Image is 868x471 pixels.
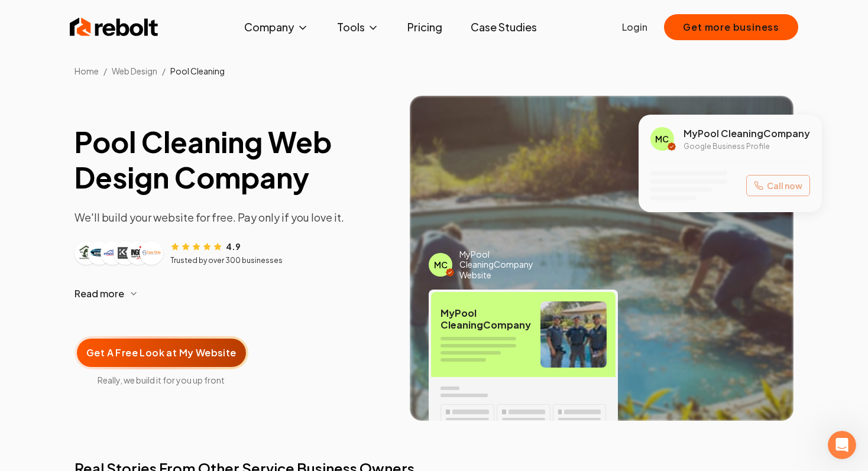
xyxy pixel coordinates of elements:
[664,14,798,40] button: Get more business
[75,240,391,265] article: Customer reviews
[441,307,531,331] span: My Pool Cleaning Company
[77,243,96,262] img: Customer logo 1
[86,346,237,360] span: Get A Free Look at My Website
[684,142,810,151] p: Google Business Profile
[226,241,241,252] span: 4.9
[170,66,225,76] span: Pool Cleaning
[328,15,388,39] button: Tools
[75,287,124,301] span: Read more
[75,209,391,226] p: We'll build your website for free. Pay only if you love it.
[75,317,248,386] a: Get A Free Look at My WebsiteReally, we build it for you up front
[75,374,248,386] span: Really, we build it for you up front
[622,20,647,34] a: Login
[75,336,248,369] button: Get A Free Look at My Website
[655,133,669,145] span: MC
[162,65,166,77] li: /
[103,65,107,77] li: /
[235,15,318,39] button: Company
[75,241,163,265] div: Customer logos
[142,243,161,262] img: Customer logo 6
[90,243,109,262] img: Customer logo 2
[70,15,158,39] img: Rebolt Logo
[170,240,241,252] div: Rating: 4.9 out of 5 stars
[828,431,856,459] iframe: Intercom live chat
[398,15,452,39] a: Pricing
[56,65,812,77] nav: Breadcrumb
[170,256,283,265] p: Trusted by over 300 businesses
[540,301,607,368] img: Pool Cleaning team
[410,96,793,421] img: Image of completed Pool Cleaning job
[75,66,99,76] a: Home
[459,249,555,281] span: My Pool Cleaning Company Website
[75,124,391,195] h1: Pool Cleaning Web Design Company
[434,259,448,271] span: MC
[75,280,391,308] button: Read more
[684,126,810,141] span: My Pool Cleaning Company
[461,15,546,39] a: Case Studies
[103,243,122,262] img: Customer logo 3
[129,243,148,262] img: Customer logo 5
[116,243,135,262] img: Customer logo 4
[112,66,157,76] span: Web Design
